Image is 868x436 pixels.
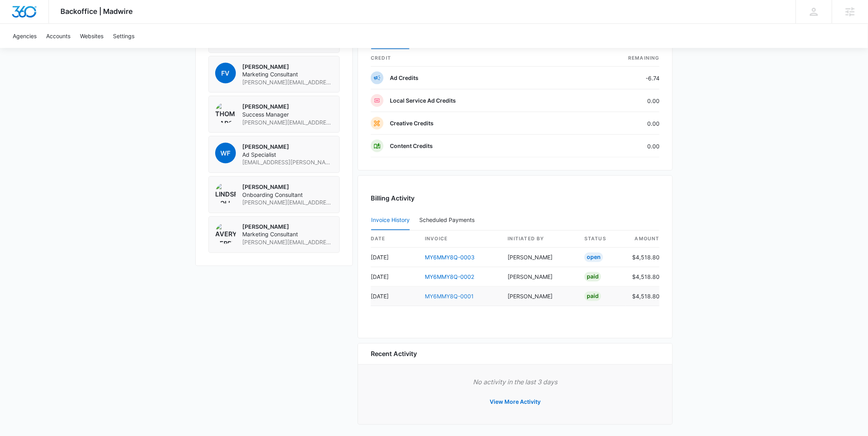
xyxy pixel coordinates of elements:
[242,191,333,199] span: Onboarding Consultant
[501,267,578,287] td: [PERSON_NAME]
[242,63,333,71] p: [PERSON_NAME]
[626,231,660,248] th: amount
[75,24,108,48] a: Websites
[371,287,418,306] td: [DATE]
[425,293,474,300] a: MY6MMY8Q-0001
[215,63,236,84] span: FV
[242,151,333,159] span: Ad Specialist
[419,218,478,223] div: Scheduled Payments
[371,211,410,230] button: Invoice History
[390,142,433,150] p: Content Credits
[575,135,660,158] td: 0.00
[242,239,333,247] span: [PERSON_NAME][EMAIL_ADDRESS][PERSON_NAME][DOMAIN_NAME]
[242,231,333,239] span: Marketing Consultant
[242,70,333,78] span: Marketing Consultant
[575,67,660,90] td: -6.74
[501,231,578,248] th: Initiated By
[8,24,41,48] a: Agencies
[371,193,660,203] h3: Billing Activity
[242,223,333,231] p: [PERSON_NAME]
[242,143,333,151] p: [PERSON_NAME]
[215,143,236,163] span: WF
[584,253,603,262] div: Open
[626,248,660,267] td: $4,518.80
[371,378,660,387] p: No activity in the last 3 days
[242,158,333,166] span: [EMAIL_ADDRESS][PERSON_NAME][DOMAIN_NAME]
[242,119,333,127] span: [PERSON_NAME][EMAIL_ADDRESS][PERSON_NAME][DOMAIN_NAME]
[482,393,549,412] button: View More Activity
[242,103,333,111] p: [PERSON_NAME]
[242,199,333,206] span: [PERSON_NAME][EMAIL_ADDRESS][PERSON_NAME][DOMAIN_NAME]
[215,183,236,204] img: Lindsey Collett
[371,349,417,359] h6: Recent Activity
[584,292,601,301] div: Paid
[626,267,660,287] td: $4,518.80
[578,231,626,248] th: status
[575,50,660,67] th: Remaining
[371,50,575,67] th: credit
[418,231,501,248] th: invoice
[41,24,75,48] a: Accounts
[371,248,418,267] td: [DATE]
[390,119,434,127] p: Creative Credits
[371,231,418,248] th: date
[390,74,418,82] p: Ad Credits
[242,111,333,119] span: Success Manager
[242,78,333,86] span: [PERSON_NAME][EMAIL_ADDRESS][PERSON_NAME][DOMAIN_NAME]
[425,274,474,280] a: MY6MMY8Q-0002
[425,254,475,261] a: MY6MMY8Q-0003
[501,287,578,306] td: [PERSON_NAME]
[108,24,139,48] a: Settings
[584,272,601,282] div: Paid
[626,287,660,306] td: $4,518.80
[61,7,133,16] span: Backoffice | Madwire
[215,103,236,123] img: Thomas Baron
[501,248,578,267] td: [PERSON_NAME]
[215,223,236,244] img: Avery Berryman
[390,97,456,105] p: Local Service Ad Credits
[371,267,418,287] td: [DATE]
[242,183,333,191] p: [PERSON_NAME]
[575,90,660,112] td: 0.00
[575,112,660,135] td: 0.00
